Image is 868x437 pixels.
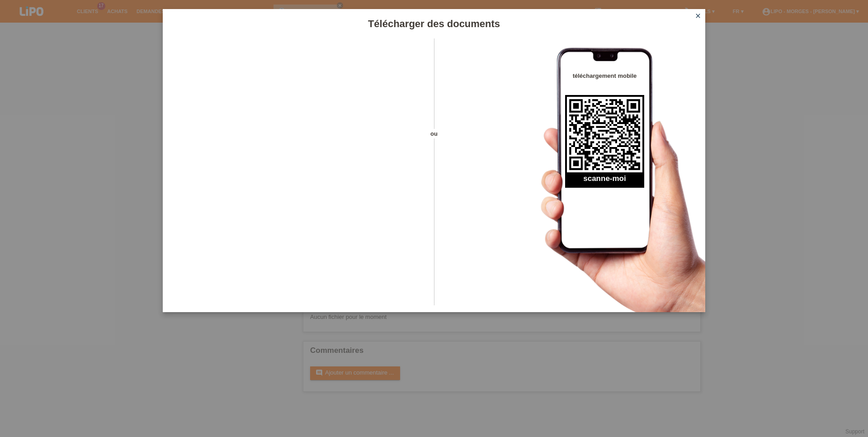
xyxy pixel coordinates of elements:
[692,11,704,22] a: close
[565,72,644,79] h4: téléchargement mobile
[565,174,644,188] h2: scanne-moi
[163,18,705,29] h1: Télécharger des documents
[694,12,702,19] i: close
[176,61,418,287] iframe: Upload
[418,129,450,138] span: ou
